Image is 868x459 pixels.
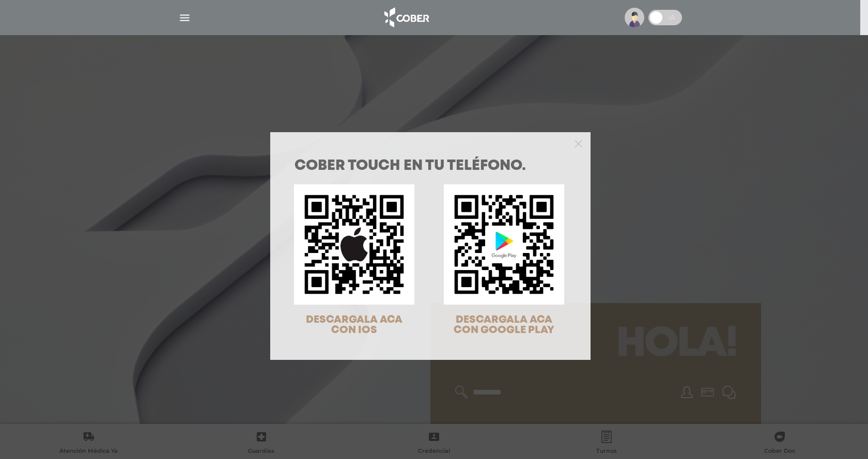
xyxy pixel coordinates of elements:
img: qr-code [294,184,414,305]
h1: COBER TOUCH en tu teléfono. [295,159,566,173]
img: qr-code [444,184,564,305]
button: Close [575,138,582,148]
span: DESCARGALA ACA CON GOOGLE PLAY [454,315,554,335]
span: DESCARGALA ACA CON IOS [306,315,402,335]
